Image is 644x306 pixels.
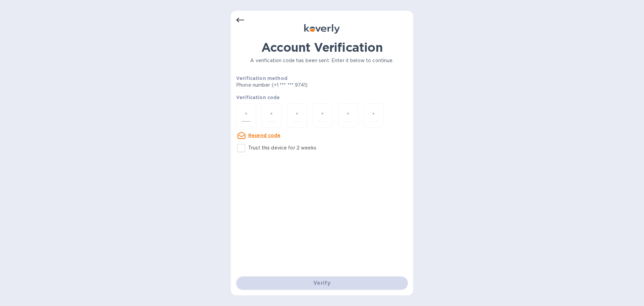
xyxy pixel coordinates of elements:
p: A verification code has been sent. Enter it below to continue. [236,57,408,64]
p: Verification code [236,94,408,101]
h1: Account Verification [236,40,408,54]
u: Resend code [248,133,281,138]
b: Verification method [236,76,287,81]
p: Trust this device for 2 weeks [248,144,316,151]
p: Phone number (+1 *** *** 9741) [236,82,359,89]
